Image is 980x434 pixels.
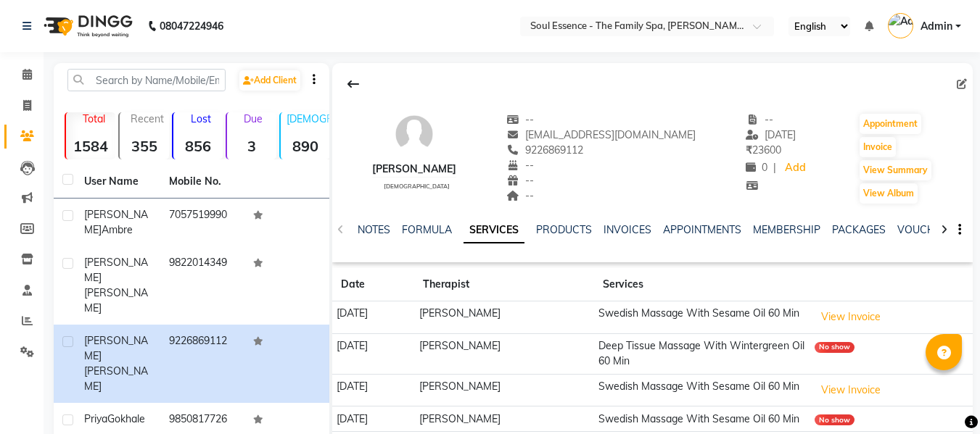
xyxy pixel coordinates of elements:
[75,165,160,199] th: User Name
[84,364,148,393] span: [PERSON_NAME]
[160,6,223,46] b: 08047224946
[160,199,245,246] td: 7057519990
[102,223,133,236] span: Ambre
[332,374,414,406] td: [DATE]
[338,70,368,98] div: Back to Client
[594,333,810,374] td: Deep Tissue Massage With Wintergreen Oil 60 Min
[414,374,594,406] td: [PERSON_NAME]
[746,143,752,157] span: ₹
[227,137,276,155] strong: 3
[120,137,169,155] strong: 355
[746,113,773,126] span: --
[160,165,245,199] th: Mobile No.
[281,137,330,155] strong: 890
[897,223,955,236] a: VOUCHERS
[84,286,148,314] span: [PERSON_NAME]
[594,406,810,432] td: Swedish Massage With Sesame Oil 60 Min
[372,162,456,177] div: [PERSON_NAME]
[67,69,226,91] input: Search by Name/Mobile/Email/Code
[594,374,810,406] td: Swedish Massage With Sesame Oil 60 Min
[536,223,592,236] a: PRODUCTS
[332,333,414,374] td: [DATE]
[746,128,796,141] span: [DATE]
[37,6,136,46] img: logo
[392,112,436,156] img: avatar
[230,112,276,125] p: Due
[332,406,414,432] td: [DATE]
[506,143,583,157] span: 9226869112
[84,334,148,362] span: [PERSON_NAME]
[773,160,776,175] span: |
[860,183,918,204] button: View Album
[84,208,148,236] span: [PERSON_NAME]
[506,159,534,172] span: --
[506,189,534,202] span: --
[107,412,145,425] span: Gokhale
[860,114,921,134] button: Appointment
[594,268,810,301] th: Services
[402,223,452,236] a: FORMULA
[84,256,148,284] span: [PERSON_NAME]
[125,112,169,125] p: Recent
[506,128,696,141] span: [EMAIL_ADDRESS][DOMAIN_NAME]
[815,414,855,425] div: No show
[746,161,767,174] span: 0
[160,246,245,325] td: 9822014349
[287,112,330,125] p: [DEMOGRAPHIC_DATA]
[414,333,594,374] td: [PERSON_NAME]
[594,301,810,334] td: Swedish Massage With Sesame Oil 60 Min
[66,137,115,155] strong: 1584
[860,160,931,180] button: View Summary
[179,112,223,125] p: Lost
[921,19,952,34] span: Admin
[832,223,886,236] a: PACKAGES
[506,113,534,126] span: --
[746,143,781,157] span: 23600
[753,223,820,236] a: MEMBERSHIP
[358,223,390,236] a: NOTES
[860,137,896,157] button: Invoice
[332,268,414,301] th: Date
[506,174,534,187] span: --
[414,301,594,334] td: [PERSON_NAME]
[604,223,651,236] a: INVOICES
[160,325,245,403] td: 9226869112
[84,412,107,425] span: Priya
[173,137,223,155] strong: 856
[815,342,855,353] div: No show
[888,13,913,38] img: Admin
[414,406,594,432] td: [PERSON_NAME]
[414,268,594,301] th: Therapist
[815,306,887,328] button: View Invoice
[239,70,300,91] a: Add Client
[815,379,887,401] button: View Invoice
[384,183,450,190] span: [DEMOGRAPHIC_DATA]
[782,158,807,178] a: Add
[72,112,115,125] p: Total
[663,223,741,236] a: APPOINTMENTS
[464,217,524,243] a: SERVICES
[332,301,414,334] td: [DATE]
